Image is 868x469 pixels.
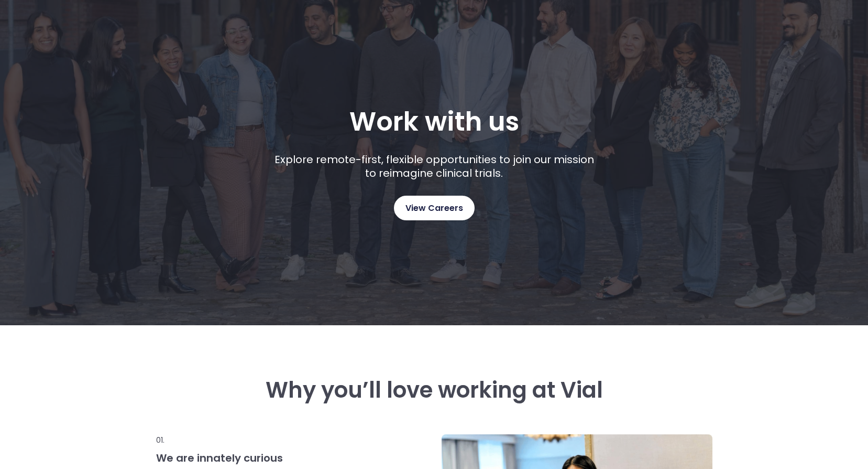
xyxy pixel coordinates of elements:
[156,378,712,403] h3: Why you’ll love working at Vial
[349,106,519,137] h1: Work with us
[270,153,598,180] p: Explore remote-first, flexible opportunities to join our mission to reimagine clinical trials.
[394,196,475,220] a: View Careers
[405,201,463,215] span: View Careers
[156,434,398,446] p: 01.
[156,451,398,465] h3: We are innately curious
